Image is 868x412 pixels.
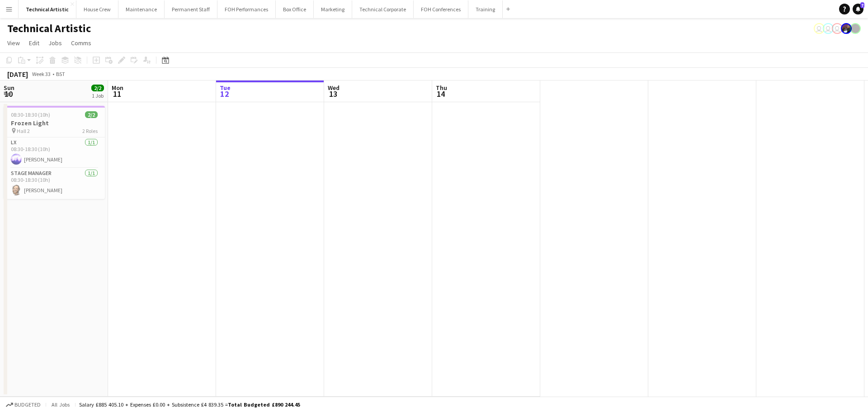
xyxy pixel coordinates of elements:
[823,23,834,34] app-user-avatar: Nathan PERM Birdsall
[4,168,105,199] app-card-role: Stage Manager1/108:30-18:30 (10h)[PERSON_NAME]
[56,71,65,77] div: BST
[850,23,861,34] app-user-avatar: Gabrielle Barr
[71,39,91,47] span: Comms
[4,106,105,199] app-job-card: 08:30-18:30 (10h)2/2Frozen Light Hall 22 RolesLX1/108:30-18:30 (10h)[PERSON_NAME]Stage Manager1/1...
[7,22,91,35] h1: Technical Artistic
[328,84,340,92] span: Wed
[2,89,14,99] span: 10
[228,401,300,408] span: Total Budgeted £890 244.45
[29,39,39,47] span: Edit
[4,37,24,49] a: View
[67,37,95,49] a: Comms
[82,128,98,134] span: 2 Roles
[4,137,105,168] app-card-role: LX1/108:30-18:30 (10h)[PERSON_NAME]
[4,84,14,92] span: Sun
[434,89,447,99] span: 14
[220,84,231,92] span: Tue
[853,4,863,14] a: 7
[45,37,66,49] a: Jobs
[276,0,314,18] button: Box Office
[30,71,52,77] span: Week 33
[326,89,340,99] span: 13
[468,0,503,18] button: Training
[218,89,231,99] span: 12
[79,401,300,408] div: Salary £885 405.10 + Expenses £0.00 + Subsistence £4 839.35 =
[50,401,71,408] span: All jobs
[7,70,28,79] div: [DATE]
[19,0,76,18] button: Technical Artistic
[92,92,104,99] div: 1 Job
[14,402,41,408] span: Budgeted
[17,128,30,134] span: Hall 2
[11,111,50,118] span: 08:30-18:30 (10h)
[91,85,104,91] span: 2/2
[110,89,123,99] span: 11
[832,23,843,34] app-user-avatar: Gloria Hamlyn
[165,0,217,18] button: Permanent Staff
[118,0,165,18] button: Maintenance
[85,111,98,118] span: 2/2
[436,84,447,92] span: Thu
[217,0,276,18] button: FOH Performances
[814,23,825,34] app-user-avatar: Abby Hubbard
[7,39,20,47] span: View
[76,0,118,18] button: House Crew
[314,0,352,18] button: Marketing
[48,39,62,47] span: Jobs
[352,0,414,18] button: Technical Corporate
[112,84,123,92] span: Mon
[25,37,43,49] a: Edit
[5,400,42,410] button: Budgeted
[4,119,105,127] h3: Frozen Light
[841,23,852,34] app-user-avatar: Zubair PERM Dhalla
[414,0,468,18] button: FOH Conferences
[860,2,864,8] span: 7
